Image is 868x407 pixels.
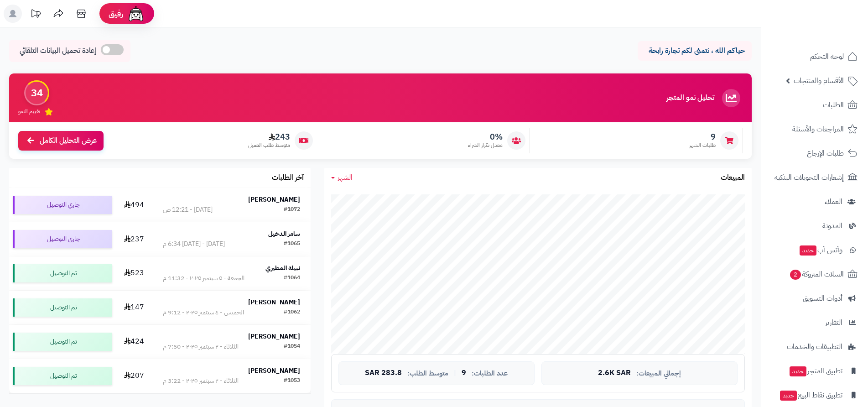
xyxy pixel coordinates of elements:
[790,366,806,376] span: جديد
[268,229,300,239] strong: سامر الدخيل
[127,5,145,23] img: ai-face.png
[806,18,859,37] img: logo-2.png
[116,291,152,324] td: 147
[248,141,290,149] span: متوسط طلب العميل
[598,369,631,377] span: 2.6K SAR
[767,287,863,309] a: أدوات التسويق
[689,132,716,142] span: 9
[790,269,801,280] span: 2
[462,369,466,377] span: 9
[265,263,300,273] strong: نبيلة المطيري
[468,141,503,149] span: معدل تكرار الشراء
[767,360,863,382] a: تطبيق المتجرجديد
[789,268,844,281] span: السلات المتروكة
[789,365,842,377] span: تطبيق المتجر
[767,239,863,261] a: وآتس آبجديد
[454,370,456,376] span: |
[116,222,152,256] td: 237
[636,370,681,377] span: إجمالي المبيعات:
[13,264,112,282] div: تم التوصيل
[767,94,863,116] a: الطلبات
[767,384,863,406] a: تطبيق نقاط البيعجديد
[472,370,508,377] span: عدد الطلبات:
[248,297,300,307] strong: [PERSON_NAME]
[774,171,844,184] span: إشعارات التحويلات البنكية
[767,312,863,334] a: التقارير
[284,240,300,249] div: #1065
[810,50,844,63] span: لوحة التحكم
[721,174,745,182] h3: المبيعات
[248,366,300,376] strong: [PERSON_NAME]
[20,46,96,56] span: إعادة تحميل البيانات التلقائي
[13,367,112,385] div: تم التوصيل
[792,123,844,136] span: المراجعات والأسئلة
[666,94,714,102] h3: تحليل نمو المتجر
[365,369,402,377] span: 283.8 SAR
[767,336,863,358] a: التطبيقات والخدمات
[284,342,300,351] div: #1054
[284,274,300,283] div: #1064
[163,274,244,283] div: الجمعة - ٥ سبتمبر ٢٠٢٥ - 11:32 م
[767,191,863,213] a: العملاء
[18,108,40,115] span: تقييم النمو
[248,332,300,341] strong: [PERSON_NAME]
[13,230,112,248] div: جاري التوصيل
[284,205,300,214] div: #1072
[825,316,842,329] span: التقارير
[780,391,797,401] span: جديد
[807,147,844,160] span: طلبات الإرجاع
[689,141,716,149] span: طلبات الشهر
[407,370,448,377] span: متوسط الطلب:
[767,167,863,188] a: إشعارات التحويلات البنكية
[803,292,842,305] span: أدوات التسويق
[163,205,213,214] div: [DATE] - 12:21 ص
[284,376,300,386] div: #1053
[109,8,123,19] span: رفيق
[794,74,844,87] span: الأقسام والمنتجات
[284,308,300,317] div: #1062
[779,389,842,402] span: تطبيق نقاط البيع
[823,99,844,111] span: الطلبات
[116,325,152,359] td: 424
[767,215,863,237] a: المدونة
[13,298,112,317] div: تم التوصيل
[40,136,97,146] span: عرض التحليل الكامل
[331,172,353,183] a: الشهر
[24,5,47,25] a: تحديثات المنصة
[163,342,239,351] div: الثلاثاء - ٢ سبتمبر ٢٠٢٥ - 7:50 م
[468,132,503,142] span: 0%
[800,245,816,256] span: جديد
[787,340,842,353] span: التطبيقات والخدمات
[272,174,304,182] h3: آخر الطلبات
[767,263,863,285] a: السلات المتروكة2
[163,376,239,386] div: الثلاثاء - ٢ سبتمبر ٢٠٢٥ - 3:22 م
[116,256,152,290] td: 523
[767,46,863,68] a: لوحة التحكم
[116,359,152,393] td: 207
[163,240,225,249] div: [DATE] - [DATE] 6:34 م
[822,219,842,232] span: المدونة
[248,132,290,142] span: 243
[116,188,152,222] td: 494
[13,196,112,214] div: جاري التوصيل
[825,195,842,208] span: العملاء
[338,172,353,183] span: الشهر
[799,244,842,256] span: وآتس آب
[163,308,244,317] div: الخميس - ٤ سبتمبر ٢٠٢٥ - 9:12 م
[767,142,863,164] a: طلبات الإرجاع
[18,131,104,151] a: عرض التحليل الكامل
[13,333,112,351] div: تم التوصيل
[767,118,863,140] a: المراجعات والأسئلة
[248,195,300,204] strong: [PERSON_NAME]
[645,46,745,56] p: حياكم الله ، نتمنى لكم تجارة رابحة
